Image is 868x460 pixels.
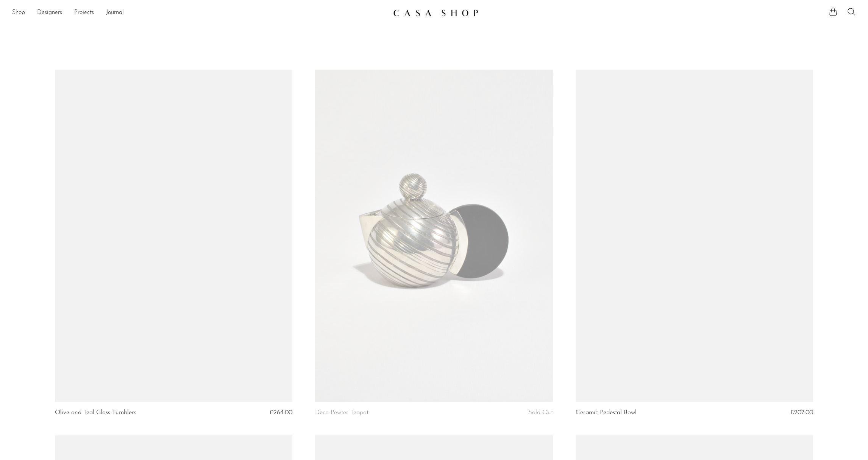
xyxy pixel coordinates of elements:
a: Deco Pewter Teapot [315,409,368,416]
a: Ceramic Pedestal Bowl [576,409,637,416]
ul: NEW HEADER MENU [12,6,387,19]
span: £264.00 [270,409,292,416]
a: Designers [37,8,62,18]
span: £207.00 [790,409,813,416]
a: Shop [12,8,25,18]
a: Journal [106,8,124,18]
a: Olive and Teal Glass Tumblers [55,409,136,416]
a: Projects [74,8,94,18]
span: Sold Out [528,409,553,416]
nav: Desktop navigation [12,6,387,19]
